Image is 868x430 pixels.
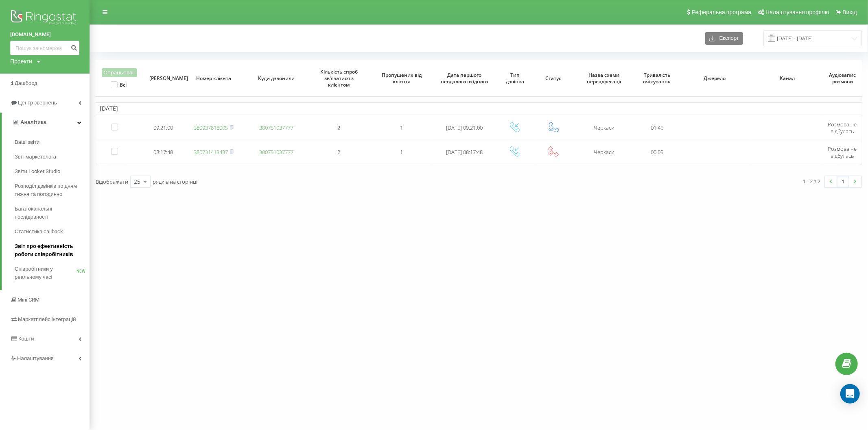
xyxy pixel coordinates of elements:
[18,336,34,342] span: Кошти
[153,178,197,185] span: рядків на сторінці
[829,72,856,85] span: Аудіозапис розмови
[96,178,128,185] span: Відображати
[15,150,90,164] a: Звіт маркетолога
[15,224,90,239] a: Статистика callback
[111,81,127,88] label: Всі
[10,8,79,28] img: Ringostat logo
[705,32,743,45] button: Експорт
[18,316,76,322] span: Маркетплейс інтеграцій
[828,121,857,135] span: Розмова не відбулась
[10,41,79,55] input: Пошук за номером
[134,178,140,186] div: 25
[15,135,90,150] a: Ваші звіти
[10,57,32,65] div: Проекти
[15,182,85,198] span: Розподіл дзвінків по дням тижня та погодинно
[189,75,238,82] span: Номер клієнта
[377,72,426,85] span: Пропущених від клієнта
[15,202,90,224] a: Багатоканальні послідовності
[828,145,857,159] span: Розмова не відбулась
[15,228,63,236] span: Статистика callback
[144,117,182,139] td: 09:21:00
[15,164,90,179] a: Звіти Looker Studio
[843,9,857,15] span: Вихід
[15,265,77,281] span: Співробітники у реальному часі
[540,75,567,82] span: Статус
[573,141,635,164] td: Черкаси
[15,205,85,221] span: Багатоканальні послідовності
[15,262,90,284] a: Співробітники у реальному часіNEW
[259,124,293,131] a: 380751037777
[501,72,529,85] span: Тип дзвінка
[579,72,629,85] span: Назва схеми переадресації
[635,117,679,139] td: 01:45
[20,119,46,125] span: Аналiтика
[194,124,228,131] a: 380937818005
[840,384,860,404] div: Open Intercom Messenger
[2,113,90,132] a: Аналiтика
[15,179,90,202] a: Розподіл дзвінків по дням тижня та погодинно
[400,148,403,156] span: 1
[758,75,816,82] span: Канал
[149,75,177,82] span: [PERSON_NAME]
[17,297,39,303] span: Mini CRM
[15,242,85,258] span: Звіт про ефективність роботи співробітників
[15,167,60,176] span: Звіти Looker Studio
[765,9,829,15] span: Налаштування профілю
[635,141,679,164] td: 00:05
[252,75,301,82] span: Куди дзвонили
[96,102,862,115] td: [DATE]
[194,148,228,156] a: 380731413437
[17,355,54,361] span: Налаштування
[259,148,293,156] a: 380751037777
[15,80,37,86] span: Дашборд
[446,124,483,131] span: [DATE] 09:21:00
[803,177,821,185] div: 1 - 2 з 2
[573,117,635,139] td: Черкаси
[18,100,57,106] span: Центр звернень
[440,72,489,85] span: Дата першого невдалого вхідного
[686,75,744,82] span: Джерело
[446,148,483,156] span: [DATE] 08:17:48
[10,30,79,39] a: [DOMAIN_NAME]
[15,239,90,262] a: Звіт про ефективність роботи співробітників
[400,124,403,131] span: 1
[837,176,849,187] a: 1
[15,153,56,161] span: Звіт маркетолога
[641,72,673,85] span: Тривалість очікування
[338,148,341,156] span: 2
[692,9,752,15] span: Реферальна програма
[315,69,364,88] span: Кількість спроб зв'язатися з клієнтом
[715,35,739,41] span: Експорт
[144,141,182,164] td: 08:17:48
[338,124,341,131] span: 2
[15,138,39,146] span: Ваші звіти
